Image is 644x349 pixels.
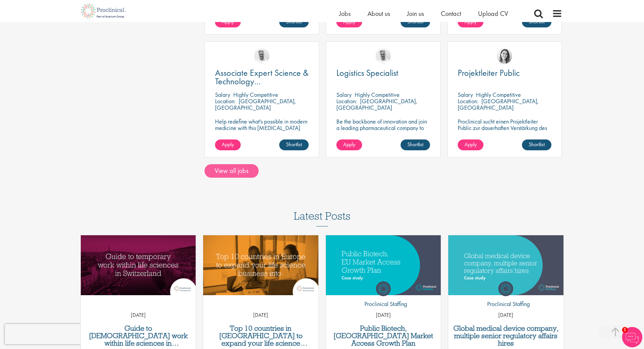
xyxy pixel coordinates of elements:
[482,300,530,308] p: Proclinical Staffing
[458,69,551,77] a: Projektleiter Public
[622,327,628,333] span: 1
[215,17,241,27] a: Apply
[215,69,309,86] a: Associate Expert Science & Technology ([MEDICAL_DATA])
[329,325,438,347] a: Public Biotech, [GEOGRAPHIC_DATA] Market Access Growth Plan
[452,325,560,347] a: Global medical device company, multiple senior regulatory affairs hires
[294,210,351,226] h3: Latest Posts
[367,9,390,18] a: About us
[622,327,642,347] img: Chatbot
[339,9,351,18] a: Jobs
[355,91,400,99] p: Highly Competitive
[441,9,461,18] a: Contact
[222,141,234,148] span: Apply
[498,281,513,296] img: Proclinical Staffing
[401,139,430,150] a: Shortlist
[376,48,391,64] img: Joshua Bye
[359,300,407,308] p: Proclinical Staffing
[203,235,318,295] img: Top 10 countries in Europe for life science companies
[207,325,315,347] a: Top 10 countries in [GEOGRAPHIC_DATA] to expand your life science business into
[233,91,278,99] p: Highly Competitive
[215,67,309,95] span: Associate Expert Science & Technology ([MEDICAL_DATA])
[215,91,230,99] span: Salary
[205,164,259,178] a: View all jobs
[203,311,318,319] p: [DATE]
[448,235,564,295] a: Link to a post
[476,91,521,99] p: Highly Competitive
[464,141,477,148] span: Apply
[343,141,355,148] span: Apply
[254,48,269,64] img: Joshua Bye
[215,97,296,111] p: [GEOGRAPHIC_DATA], [GEOGRAPHIC_DATA]
[482,281,530,312] a: Proclinical Staffing Proclinical Staffing
[458,97,478,105] span: Location:
[336,67,398,79] span: Logistics Specialist
[458,139,483,150] a: Apply
[336,91,352,99] span: Salary
[326,311,441,319] p: [DATE]
[458,17,483,27] a: Apply
[522,17,551,27] a: Shortlist
[5,324,91,344] iframe: reCAPTCHA
[81,235,196,295] a: Link to a post
[522,139,551,150] a: Shortlist
[376,281,391,296] img: Proclinical Staffing
[336,97,418,111] p: [GEOGRAPHIC_DATA], [GEOGRAPHIC_DATA]
[215,118,309,137] p: Help redefine what's possible in modern medicine with this [MEDICAL_DATA] Associate Expert Scienc...
[336,69,430,77] a: Logistics Specialist
[203,235,318,295] a: Link to a post
[458,67,520,79] span: Projektleiter Public
[458,118,551,144] p: Proclinical sucht einen Projektleiter Public zur dauerhaften Verstärkung des Teams unseres Kunden...
[279,139,309,150] a: Shortlist
[215,139,241,150] a: Apply
[336,97,357,105] span: Location:
[336,17,362,27] a: Apply
[84,325,193,347] a: Guide to [DEMOGRAPHIC_DATA] work within life sciences in [GEOGRAPHIC_DATA]
[478,9,508,18] a: Upload CV
[215,97,236,105] span: Location:
[458,91,473,99] span: Salary
[448,311,564,319] p: [DATE]
[336,118,430,144] p: Be the backbone of innovation and join a leading pharmaceutical company to help keep life-changin...
[326,235,441,295] a: Link to a post
[359,281,407,312] a: Proclinical Staffing Proclinical Staffing
[407,9,424,18] a: Join us
[401,17,430,27] a: Shortlist
[458,97,539,111] p: [GEOGRAPHIC_DATA], [GEOGRAPHIC_DATA]
[336,139,362,150] a: Apply
[81,311,196,319] p: [DATE]
[279,17,309,27] a: Shortlist
[497,48,512,64] img: Nur Ergiydiren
